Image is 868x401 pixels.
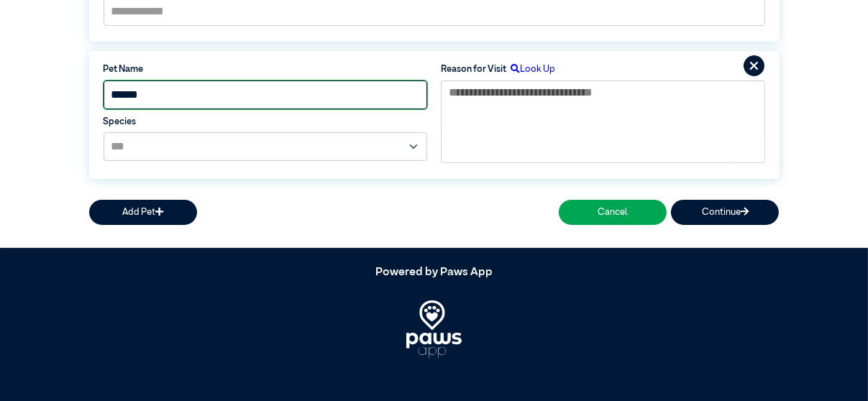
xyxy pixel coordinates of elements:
[104,63,427,76] label: Pet Name
[406,300,462,358] img: PawsApp
[559,200,667,225] button: Cancel
[104,115,427,129] label: Species
[89,200,197,225] button: Add Pet
[89,266,780,280] h5: Powered by Paws App
[671,200,779,225] button: Continue
[441,63,506,76] label: Reason for Visit
[506,63,555,76] label: Look Up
